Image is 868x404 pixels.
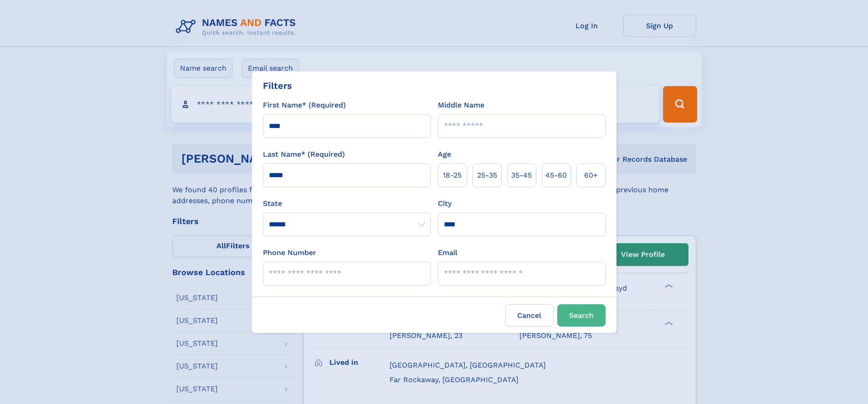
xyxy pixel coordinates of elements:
[477,170,497,181] span: 25‑35
[438,198,452,209] label: City
[505,304,554,327] label: Cancel
[263,247,316,258] label: Phone Number
[557,304,606,327] button: Search
[438,100,484,111] label: Middle Name
[263,100,346,111] label: First Name* (Required)
[438,149,451,160] label: Age
[438,247,457,258] label: Email
[263,198,431,209] label: State
[584,170,598,181] span: 60+
[443,170,462,181] span: 18‑25
[263,149,345,160] label: Last Name* (Required)
[511,170,532,181] span: 35‑45
[263,79,292,92] div: Filters
[545,170,567,181] span: 45‑60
